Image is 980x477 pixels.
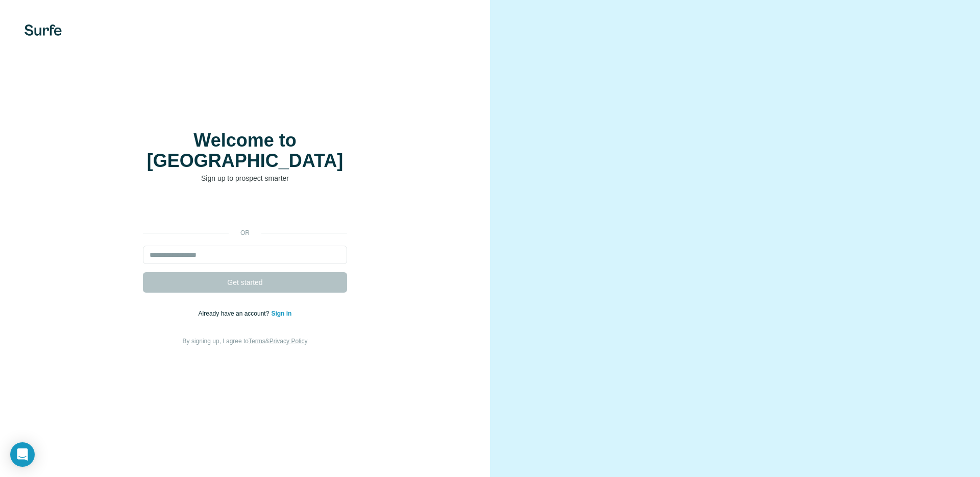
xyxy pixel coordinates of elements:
h1: Welcome to [GEOGRAPHIC_DATA] [143,130,347,171]
p: Sign up to prospect smarter [143,173,347,183]
div: Open Intercom Messenger [10,442,35,467]
a: Terms [249,338,265,345]
iframe: Sign in with Google Button [138,199,352,221]
a: Sign in [271,310,291,317]
span: Already have an account? [199,310,272,317]
a: Privacy Policy [269,338,308,345]
img: Surfe's logo [24,25,62,36]
p: or [229,228,261,237]
span: By signing up, I agree to & [183,338,308,345]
